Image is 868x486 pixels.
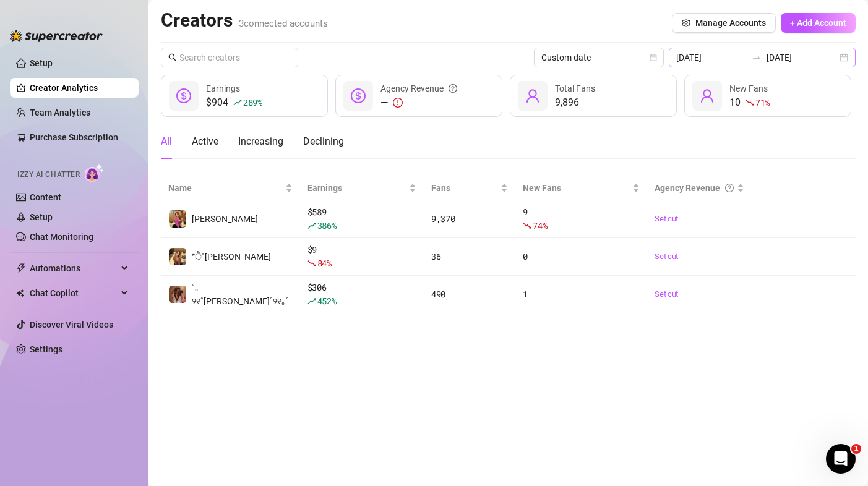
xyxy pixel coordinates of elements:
span: question-circle [725,181,734,195]
span: Name [168,181,283,195]
div: 9,370 [431,212,508,226]
button: Manage Accounts [672,13,776,33]
div: 0 [523,250,640,263]
span: [PERSON_NAME] [192,214,258,224]
h2: Creators [161,9,328,32]
span: 84 % [317,257,332,269]
span: Earnings [206,83,240,93]
input: Start date [676,51,747,64]
img: Chat Copilot [16,289,24,297]
span: fall [746,98,754,107]
a: Settings [30,344,62,354]
div: $904 [206,95,262,110]
img: Daniela [169,210,186,228]
a: Setup [30,212,53,222]
th: Earnings [300,176,424,200]
span: New Fans [729,83,768,93]
span: Earnings [307,181,406,195]
img: *ੈ˚daniela*ੈ [169,248,186,265]
div: Increasing [238,134,283,149]
span: 3 connected accounts [239,18,328,29]
a: Set cut [655,250,744,263]
span: 386 % [317,220,337,231]
span: user [700,88,715,103]
span: question-circle [449,82,457,95]
span: Total Fans [555,83,595,93]
span: dollar-circle [176,88,191,103]
span: dollar-circle [351,88,366,103]
div: All [161,134,172,149]
a: Set cut [655,288,744,301]
span: Manage Accounts [695,18,766,28]
span: rise [307,297,316,305]
span: setting [682,19,690,27]
a: Set cut [655,213,744,225]
span: exclamation-circle [393,98,403,108]
span: 452 % [317,295,337,307]
div: — [380,95,457,110]
span: user [525,88,540,103]
span: + Add Account [790,18,846,28]
a: Purchase Subscription [30,127,129,147]
span: New Fans [523,181,630,195]
span: Chat Copilot [30,283,118,303]
span: ˚｡୨୧˚[PERSON_NAME]˚୨୧｡˚ [192,283,289,306]
span: fall [307,259,316,268]
div: 1 [523,288,640,301]
span: Custom date [541,48,656,67]
iframe: Intercom live chat [826,444,856,474]
span: thunderbolt [16,263,26,273]
span: fall [523,221,531,230]
div: 9 [523,205,640,232]
span: swap-right [752,53,762,62]
a: Chat Monitoring [30,232,93,242]
div: Agency Revenue [380,82,457,95]
div: 9,896 [555,95,595,110]
img: AI Chatter [85,164,104,182]
span: Fans [431,181,498,195]
span: 289 % [243,96,262,108]
span: 1 [851,444,861,454]
span: rise [233,98,242,107]
th: New Fans [515,176,647,200]
span: Izzy AI Chatter [17,169,80,181]
a: Content [30,192,61,202]
div: $ 306 [307,281,416,308]
img: ˚｡୨୧˚Quinn˚୨୧｡˚ [169,286,186,303]
span: Automations [30,258,118,278]
input: End date [767,51,837,64]
div: 10 [729,95,770,110]
div: $ 589 [307,205,416,232]
a: Setup [30,58,53,68]
span: *ੈ˚[PERSON_NAME] [192,252,271,262]
a: Team Analytics [30,108,90,117]
div: Active [192,134,218,149]
span: rise [307,221,316,230]
div: $ 9 [307,243,416,270]
span: 71 % [755,96,770,108]
div: 36 [431,250,508,263]
span: 74 % [533,220,547,231]
div: 490 [431,288,508,301]
button: + Add Account [781,13,856,33]
th: Fans [424,176,515,200]
th: Name [161,176,300,200]
span: calendar [650,54,657,61]
img: logo-BBDzfeDw.svg [10,30,103,42]
a: Creator Analytics [30,78,129,98]
span: to [752,53,762,62]
a: Discover Viral Videos [30,320,113,330]
div: Agency Revenue [655,181,734,195]
div: Declining [303,134,344,149]
input: Search creators [179,51,281,64]
span: search [168,53,177,62]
